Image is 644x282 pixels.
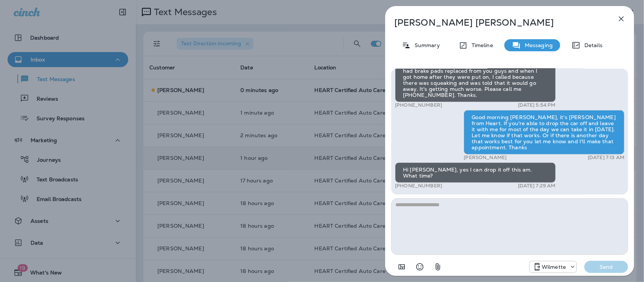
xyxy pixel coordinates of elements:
[468,42,493,48] p: Timeline
[581,42,603,48] p: Details
[412,259,427,274] button: Select an emoji
[395,102,442,108] p: [PHONE_NUMBER]
[530,262,576,271] div: +1 (847) 865-9557
[464,110,624,155] div: Good morning [PERSON_NAME], it's [PERSON_NAME] from Heart. If you're able to drop the car off and...
[394,259,409,274] button: Add in a premade template
[394,17,600,28] p: [PERSON_NAME] [PERSON_NAME]
[588,155,624,161] p: [DATE] 7:13 AM
[395,183,442,189] p: [PHONE_NUMBER]
[542,264,566,270] p: Wilmette
[411,42,440,48] p: Summary
[464,155,507,161] p: [PERSON_NAME]
[395,162,556,183] div: Hi [PERSON_NAME], yes I can drop it off this am. What time?
[395,52,556,102] div: Hello, I just left a message that my brake pads are squeaking or there's something squeaking on m...
[521,42,553,48] p: Messaging
[518,183,556,189] p: [DATE] 7:29 AM
[518,102,556,108] p: [DATE] 5:54 PM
